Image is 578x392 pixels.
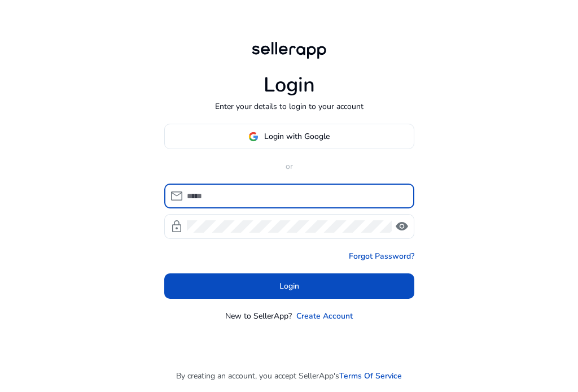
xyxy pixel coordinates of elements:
[170,189,183,203] span: mail
[395,220,409,233] span: visibility
[215,101,364,112] p: Enter your details to login to your account
[164,124,414,149] button: Login with Google
[170,220,183,233] span: lock
[164,160,414,172] p: or
[349,250,414,262] a: Forgot Password?
[296,310,353,322] a: Create Account
[164,273,414,299] button: Login
[264,73,315,97] h1: Login
[248,132,259,142] img: google-logo.svg
[225,310,292,322] p: New to SellerApp?
[279,280,299,292] span: Login
[264,130,330,142] span: Login with Google
[339,370,402,382] a: Terms Of Service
